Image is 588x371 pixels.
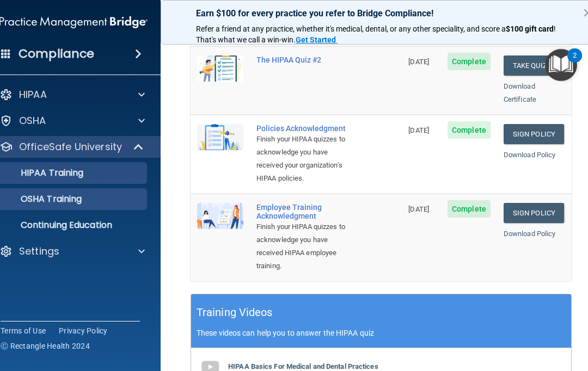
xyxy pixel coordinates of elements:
span: Complete [448,53,491,70]
strong: $100 gift card [506,24,554,33]
span: [DATE] [408,126,429,134]
a: Download Policy [504,230,556,238]
a: Sign Policy [504,203,564,223]
a: Privacy Policy [59,325,108,336]
button: Take Quiz [504,55,556,76]
a: Sign Policy [504,124,564,144]
div: Finish your HIPAA quizzes to acknowledge you have received your organization’s HIPAA policies. [256,133,347,185]
span: Complete [448,200,491,218]
span: [DATE] [408,58,429,66]
p: HIPAA [19,88,47,101]
a: Terms of Use [1,325,46,336]
strong: Get Started [296,35,336,44]
div: Finish your HIPAA quizzes to acknowledge you have received HIPAA employee training. [256,220,347,273]
a: Download Policy [504,151,556,159]
div: Policies Acknowledgment [256,124,347,133]
p: Settings [19,245,59,258]
h5: Training Videos [197,303,273,322]
h4: Compliance [19,46,94,61]
span: ! That's what we call a win-win. [196,24,558,44]
b: HIPAA Basics For Medical and Dental Practices [228,362,378,370]
span: Complete [448,121,491,139]
button: Open Resource Center, 2 new notifications [545,49,577,81]
p: Earn $100 for every practice you refer to Bridge Compliance! [196,8,566,18]
p: These videos can help you to answer the HIPAA quiz [197,329,566,337]
p: OfficeSafe University [19,140,122,153]
a: Get Started [296,35,338,44]
div: 2 [573,55,577,70]
div: Employee Training Acknowledgment [256,203,347,220]
a: Download Certificate [504,82,536,103]
span: Refer a friend at any practice, whether it's medical, dental, or any other speciality, and score a [196,24,506,33]
div: The HIPAA Quiz #2 [256,55,347,64]
p: OSHA [19,114,46,127]
span: Ⓒ Rectangle Health 2024 [1,341,90,351]
span: [DATE] [408,205,429,213]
